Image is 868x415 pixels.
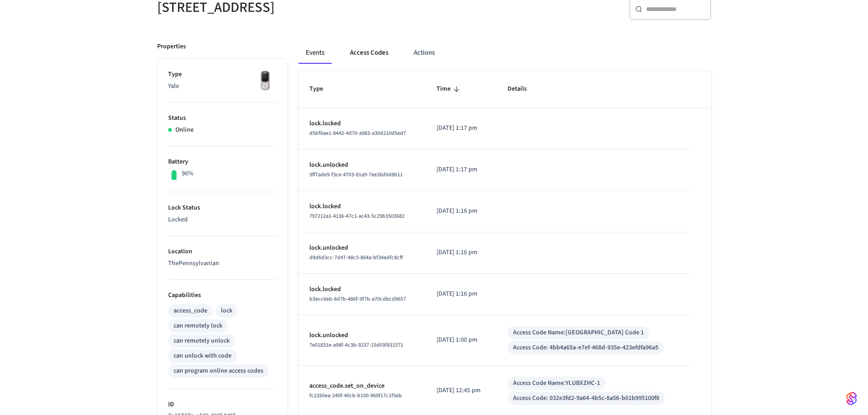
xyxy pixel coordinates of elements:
span: d9d6d3cc-7d47-48c5-864a-bf34edfc8cff [309,254,403,261]
p: 96% [182,169,194,179]
div: access_code [174,306,207,316]
p: Properties [157,42,186,51]
p: [DATE] 1:16 pm [437,248,486,257]
p: lock.unlocked [309,331,415,340]
p: lock.unlocked [309,243,415,253]
div: Access Code: 032e3fd2-9a64-4b5c-8a56-b01b995100f8 [513,394,659,403]
div: Access Code Name: [GEOGRAPHIC_DATA] Code 1 [513,328,644,338]
p: access_code.set_on_device [309,381,415,391]
p: ID [168,400,277,410]
p: [DATE] 1:17 pm [437,165,486,174]
div: lock [221,306,232,316]
span: d5bf6ae1-8442-4d70-a983-a30d210d5ed7 [309,129,406,137]
div: can unlock with code [174,351,231,361]
p: lock.locked [309,285,415,294]
p: [DATE] 1:17 pm [437,123,486,133]
p: Yale [168,82,277,91]
p: Lock Status [168,203,277,213]
p: Type [168,70,277,79]
span: Type [309,82,335,96]
button: Access Codes [343,42,395,64]
p: Status [168,113,277,123]
p: [DATE] 1:00 pm [437,335,486,345]
p: lock.unlocked [309,160,415,170]
p: Locked [168,215,277,225]
div: Access Code: 4bb4a65a-e7ef-468d-935e-423efdfa96a5 [513,343,658,353]
p: [DATE] 12:45 pm [437,386,486,395]
p: Online [175,125,194,135]
p: ThePennsylvanian [168,259,277,268]
span: b3ecc6eb-8d7b-486f-9f7b-a70cdbcd9657 [309,295,406,303]
span: Time [437,82,462,96]
div: can remotely unlock [174,336,230,346]
img: SeamLogoGradient.69752ec5.svg [846,391,857,406]
p: lock.locked [309,202,415,211]
span: fc2260ea-240f-40cb-b100-969f17c1f5eb [309,392,402,400]
p: [DATE] 1:16 pm [437,206,486,216]
div: Access Code Name: YLUBXZHC-1 [513,379,600,388]
div: ant example [298,42,711,64]
p: lock.locked [309,119,415,128]
div: can remotely lock [174,321,222,331]
span: 797212a1-4136-47c1-ac43-5c29b3503682 [309,212,405,220]
p: Location [168,247,277,256]
span: Details [508,82,539,96]
div: can program online access codes [174,366,263,376]
span: 9ff7ade9-f3ce-4703-81a9-7ee26d0d8b11 [309,171,403,179]
img: Yale Assure Touchscreen Wifi Smart Lock, Satin Nickel, Front [254,70,277,92]
p: Capabilities [168,291,277,300]
span: 7e01831e-a98f-4c3b-9237-15d03f831571 [309,341,403,349]
button: Events [298,42,332,64]
p: [DATE] 1:16 pm [437,289,486,299]
button: Actions [406,42,442,64]
p: Battery [168,157,277,167]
